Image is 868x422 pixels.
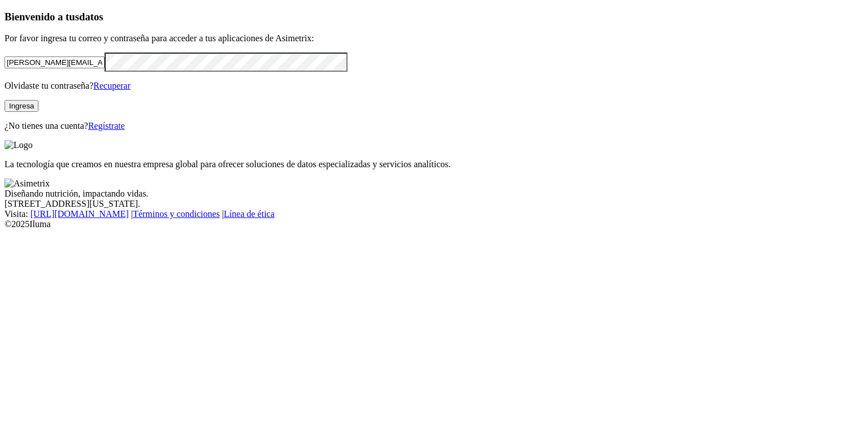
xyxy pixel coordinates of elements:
a: [URL][DOMAIN_NAME] [31,209,129,219]
div: Diseñando nutrición, impactando vidas. [5,189,863,199]
p: Por favor ingresa tu correo y contraseña para acceder a tus aplicaciones de Asimetrix: [5,33,863,43]
button: Ingresa [5,100,38,112]
input: Tu correo [5,56,105,68]
a: Línea de ética [224,209,275,219]
img: Asimetrix [5,179,50,189]
a: Regístrate [88,121,125,130]
div: [STREET_ADDRESS][US_STATE]. [5,199,863,209]
div: © 2025 Iluma [5,219,863,229]
p: La tecnología que creamos en nuestra empresa global para ofrecer soluciones de datos especializad... [5,159,863,169]
p: Olvidaste tu contraseña? [5,81,863,91]
img: Logo [5,140,33,150]
p: ¿No tienes una cuenta? [5,121,863,131]
span: datos [79,11,103,23]
a: Términos y condiciones [133,209,220,219]
div: Visita : | | [5,209,863,219]
a: Recuperar [93,81,131,90]
h3: Bienvenido a tus [5,11,863,23]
